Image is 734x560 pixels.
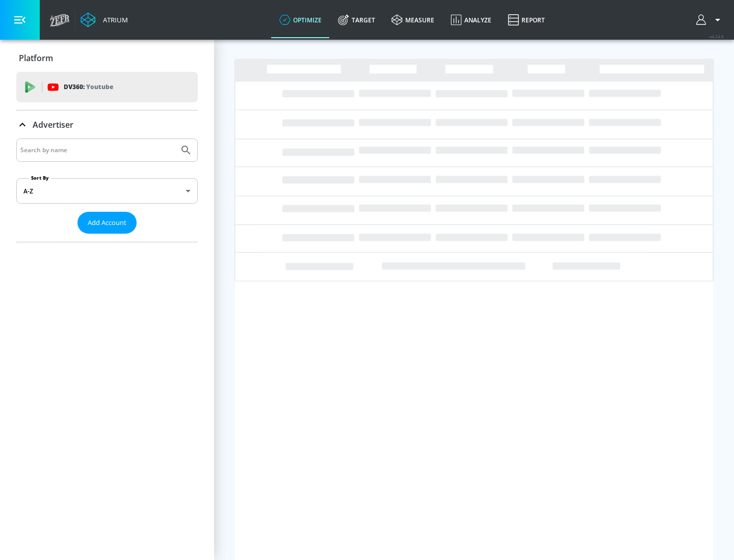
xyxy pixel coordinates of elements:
div: Advertiser [16,138,198,242]
div: Atrium [99,15,128,24]
p: Platform [19,52,53,64]
a: Atrium [81,12,128,27]
div: Platform [16,44,198,72]
p: DV360: [64,81,113,93]
button: Add Account [77,212,137,234]
a: Target [330,2,383,38]
span: v 4.24.0 [710,34,724,39]
div: Advertiser [16,110,198,139]
label: Sort By [29,175,51,181]
div: A-Z [16,178,198,204]
a: measure [383,2,442,38]
p: Youtube [86,81,113,92]
a: Report [500,2,553,38]
p: Advertiser [33,119,73,130]
a: optimize [271,2,330,38]
a: Analyze [442,2,500,38]
div: DV360: Youtube [16,72,198,102]
span: Add Account [88,217,126,229]
nav: list of Advertiser [16,234,198,242]
input: Search by name [20,144,175,157]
